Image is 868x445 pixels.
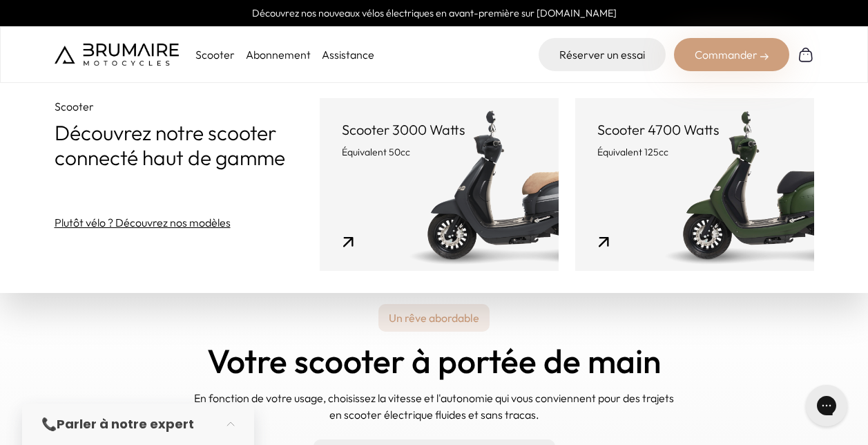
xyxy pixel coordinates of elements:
[597,120,792,140] p: Scooter 4700 Watts
[597,145,792,159] p: Équivalent 125cc
[55,214,231,231] a: Plutôt vélo ? Découvrez nos modèles
[342,120,537,140] p: Scooter 3000 Watts
[195,46,235,63] p: Scooter
[55,98,320,115] p: Scooter
[798,46,814,63] img: Panier
[322,48,374,61] a: Assistance
[378,304,490,332] p: Un rêve abordable
[799,380,854,431] iframe: Gorgias live chat messenger
[539,38,666,71] a: Réserver un essai
[674,38,789,71] div: Commander
[246,48,311,61] a: Abonnement
[760,53,769,61] img: right-arrow-2.png
[320,98,559,271] a: Scooter 3000 Watts Équivalent 50cc
[193,390,676,423] p: En fonction de votre usage, choisissez la vitesse et l'autonomie qui vous conviennent pour des tr...
[55,44,179,66] img: Brumaire Motocycles
[55,120,320,170] p: Découvrez notre scooter connecté haut de gamme
[207,343,661,379] h2: Votre scooter à portée de main
[575,98,814,271] a: Scooter 4700 Watts Équivalent 125cc
[342,145,537,159] p: Équivalent 50cc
